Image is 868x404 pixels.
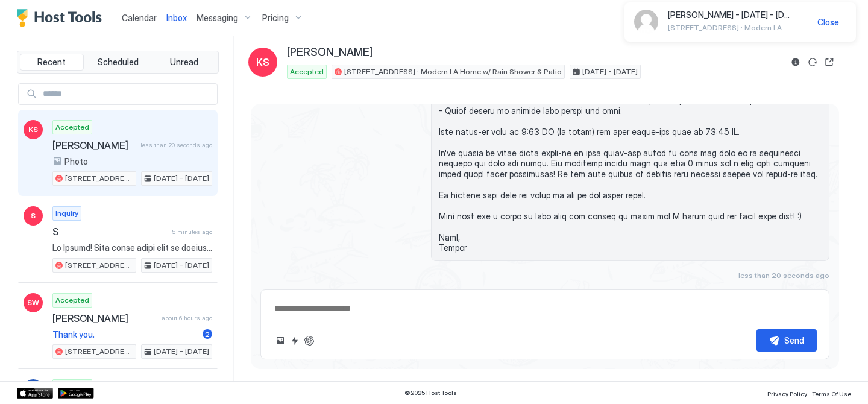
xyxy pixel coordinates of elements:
[812,387,851,399] a: Terms Of Use
[28,124,38,135] span: KS
[302,333,316,348] button: ChatGPT Auto Reply
[767,387,807,399] a: Privacy Policy
[767,390,807,397] span: Privacy Policy
[170,57,198,68] span: Unread
[273,333,288,348] button: Upload image
[805,55,820,69] button: Sync reservation
[152,54,216,71] button: Unread
[738,271,829,280] span: less than 20 seconds ago
[64,156,88,167] span: Photo
[20,54,84,71] button: Recent
[98,57,139,68] span: Scheduled
[154,346,209,357] span: [DATE] - [DATE]
[37,57,66,68] span: Recent
[812,390,851,397] span: Terms Of Use
[38,84,217,104] input: Input Field
[52,226,167,238] span: S
[287,46,373,60] span: [PERSON_NAME]
[197,13,238,24] span: Messaging
[288,333,302,348] button: Quick reply
[31,210,36,221] span: S
[140,141,212,149] span: less than 20 seconds ago
[256,55,269,69] span: KS
[172,228,212,236] span: 5 minutes ago
[65,173,133,184] span: [STREET_ADDRESS] · Modern LA Home w/ Rain Shower & Patio
[582,66,638,77] span: [DATE] - [DATE]
[262,13,289,24] span: Pricing
[65,260,133,271] span: [STREET_ADDRESS] · Modern LA Home w/ Rain Shower & Patio
[154,260,209,271] span: [DATE] - [DATE]
[58,388,94,399] a: Google Play Store
[668,23,790,32] span: [STREET_ADDRESS] · Modern LA Home w/ Rain Shower & Patio
[52,312,157,324] span: [PERSON_NAME]
[668,10,790,21] span: [PERSON_NAME] - [DATE] - [DATE]
[17,51,219,74] div: tab-group
[634,10,658,34] div: Avatar
[55,295,89,306] span: Accepted
[12,363,41,392] iframe: Intercom live chat
[55,122,89,133] span: Accepted
[756,329,817,352] button: Send
[822,55,837,69] button: Open reservation
[166,11,187,24] a: Inbox
[122,11,157,24] a: Calendar
[52,139,136,151] span: [PERSON_NAME]
[52,242,212,253] span: Lo Ipsumd! Sita conse adipi elit se doeiusm temp inc u labore-etdo magn. A’e a minimv quisnostrud...
[27,297,39,308] span: SW
[344,66,562,77] span: [STREET_ADDRESS] · Modern LA Home w/ Rain Shower & Patio
[162,314,212,322] span: about 6 hours ago
[788,55,803,69] button: Reservation information
[55,208,78,219] span: Inquiry
[154,173,209,184] span: [DATE] - [DATE]
[65,346,133,357] span: [STREET_ADDRESS][PERSON_NAME] · Modern Home | Walk to Convention Center & Markets!
[166,13,187,23] span: Inbox
[122,13,157,23] span: Calendar
[52,329,198,340] span: Thank you.
[404,389,457,397] span: © 2025 Host Tools
[817,17,839,28] span: Close
[784,334,804,347] div: Send
[290,66,324,77] span: Accepted
[86,54,150,71] button: Scheduled
[205,330,210,339] span: 2
[17,388,53,399] a: App Store
[17,9,107,27] a: Host Tools Logo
